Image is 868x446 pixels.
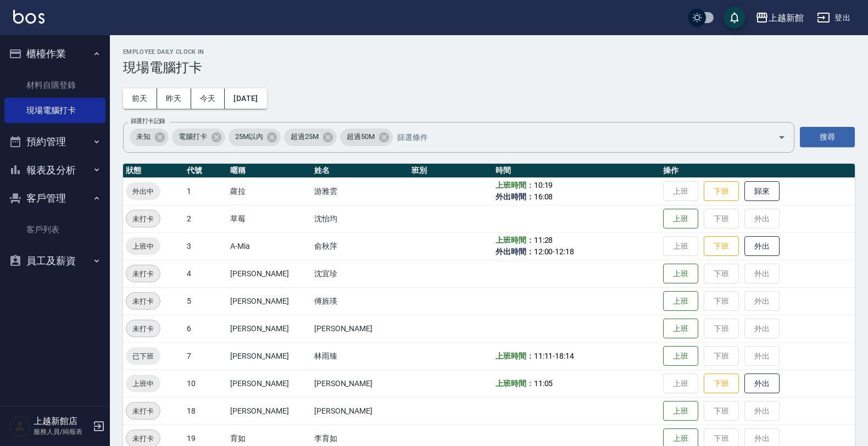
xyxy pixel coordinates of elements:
button: Open [773,129,791,146]
td: [PERSON_NAME] [227,342,311,370]
span: 超過50M [340,131,381,142]
th: 暱稱 [227,164,311,178]
td: [PERSON_NAME] [227,370,311,397]
button: 上越新館 [751,7,808,29]
td: 4 [184,260,227,287]
b: 上班時間： [496,236,534,244]
div: 超過50M [340,129,393,146]
td: 1 [184,177,227,205]
button: 外出 [744,373,780,394]
a: 現場電腦打卡 [4,98,105,123]
div: 未知 [130,129,169,146]
th: 代號 [184,164,227,178]
button: 下班 [704,373,739,394]
button: 員工及薪資 [4,247,105,275]
button: 前天 [123,88,157,109]
span: 12:18 [555,247,574,256]
span: 10:19 [534,181,553,189]
span: 外出中 [126,186,160,197]
span: 電腦打卡 [172,131,214,142]
td: [PERSON_NAME] [311,397,409,425]
button: 報表及分析 [4,156,105,185]
b: 上班時間： [496,181,534,189]
button: 外出 [744,236,780,257]
img: Logo [13,10,44,24]
h3: 現場電腦打卡 [123,60,855,75]
td: 2 [184,205,227,232]
h5: 上越新館店 [34,416,90,427]
span: 未打卡 [126,433,160,444]
button: 客戶管理 [4,184,105,213]
td: - [493,232,660,260]
button: 登出 [813,8,855,28]
td: 草莓 [227,205,311,232]
button: 預約管理 [4,127,105,156]
th: 姓名 [311,164,409,178]
td: 俞秋萍 [311,232,409,260]
a: 客戶列表 [4,217,105,242]
div: 電腦打卡 [172,129,225,146]
td: 游雅雲 [311,177,409,205]
button: 上班 [663,319,698,339]
b: 外出時間： [496,247,534,256]
span: 已下班 [126,350,160,362]
b: 上班時間： [496,379,534,388]
div: 25M以內 [229,129,281,146]
span: 超過25M [284,131,325,142]
button: 上班 [663,401,698,421]
th: 時間 [493,164,660,178]
span: 未打卡 [126,268,160,280]
span: 11:28 [534,236,553,244]
td: 沈怡均 [311,205,409,232]
div: 上越新館 [769,11,804,25]
span: 未知 [130,131,157,142]
div: 超過25M [284,129,337,146]
button: 歸來 [744,181,780,202]
th: 班別 [409,164,493,178]
th: 狀態 [123,164,184,178]
a: 材料自購登錄 [4,73,105,98]
button: 搜尋 [800,127,855,147]
span: 未打卡 [126,213,160,225]
button: 上班 [663,264,698,284]
span: 25M以內 [229,131,270,142]
button: 櫃檯作業 [4,40,105,68]
td: [PERSON_NAME] [227,315,311,342]
span: 16:08 [534,192,553,201]
span: 11:11 [534,352,553,360]
span: 未打卡 [126,405,160,417]
button: 上班 [663,346,698,366]
button: 上班 [663,291,698,311]
td: [PERSON_NAME] [311,370,409,397]
button: save [724,7,745,29]
td: 5 [184,287,227,315]
td: 蘿拉 [227,177,311,205]
td: [PERSON_NAME] [227,287,311,315]
input: 篩選條件 [394,127,759,147]
button: 下班 [704,236,739,257]
button: 今天 [191,88,225,109]
span: 12:00 [534,247,553,256]
button: 上班 [663,209,698,229]
td: A-Mia [227,232,311,260]
td: - [493,342,660,370]
td: [PERSON_NAME] [311,315,409,342]
img: Person [9,415,31,437]
th: 操作 [660,164,855,178]
span: 未打卡 [126,323,160,335]
td: [PERSON_NAME] [227,260,311,287]
td: [PERSON_NAME] [227,397,311,425]
h2: Employee Daily Clock In [123,48,855,55]
td: 林雨臻 [311,342,409,370]
button: 昨天 [157,88,191,109]
span: 18:14 [555,352,574,360]
button: [DATE] [225,88,266,109]
td: 7 [184,342,227,370]
b: 外出時間： [496,192,534,201]
td: 18 [184,397,227,425]
span: 上班中 [126,241,160,252]
span: 未打卡 [126,296,160,307]
b: 上班時間： [496,352,534,360]
span: 上班中 [126,378,160,389]
td: 6 [184,315,227,342]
